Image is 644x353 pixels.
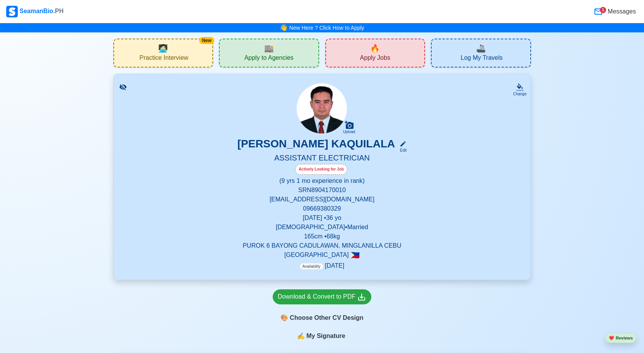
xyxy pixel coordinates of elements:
[123,153,521,164] h5: ASSISTANT ELECTRICIAN
[370,42,380,54] span: new
[396,147,407,153] div: Edit
[609,336,614,340] span: heart
[123,250,521,260] p: [GEOGRAPHIC_DATA]
[123,223,521,232] p: [DEMOGRAPHIC_DATA] • Married
[123,232,521,241] p: 165 cm • 68 kg
[600,7,606,13] div: 1
[289,25,364,31] a: New Here ? Click How to Apply
[6,6,18,17] img: Logo
[297,331,305,341] span: sign
[273,311,371,325] div: Choose Other CV Design
[273,289,371,304] a: Download & Convert to PDF
[6,6,63,17] div: SeamanBio
[140,54,188,64] span: Practice Interview
[280,313,288,323] span: paint
[123,176,521,186] p: (9 yrs 1 mo experience in rank)
[199,37,214,44] div: New
[264,42,274,54] span: agencies
[476,42,486,54] span: travel
[300,263,323,270] span: Availability
[158,42,168,54] span: interview
[343,130,355,134] div: Upload
[53,8,64,14] span: .PH
[350,252,360,259] span: 🇵🇭
[123,241,521,250] p: PUROK 6 BAYONG CADULAWAN, MINGLANILLA CEBU
[300,261,344,270] p: [DATE]
[305,331,347,341] span: My Signature
[295,164,347,175] div: Actively Looking for Job
[278,292,366,302] div: Download & Convert to PDF
[123,213,521,223] p: [DATE] • 36 yo
[360,54,390,64] span: Apply Jobs
[461,54,502,64] span: Log My Travels
[123,204,521,213] p: 09669380329
[606,7,636,16] span: Messages
[513,91,526,97] div: Change
[123,195,521,204] p: [EMAIL_ADDRESS][DOMAIN_NAME]
[605,333,636,343] button: heartReviews
[237,137,395,153] h3: [PERSON_NAME] KAQUILALA
[244,54,294,64] span: Apply to Agencies
[123,186,521,195] p: SRN 8904170010
[278,22,289,34] span: bell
